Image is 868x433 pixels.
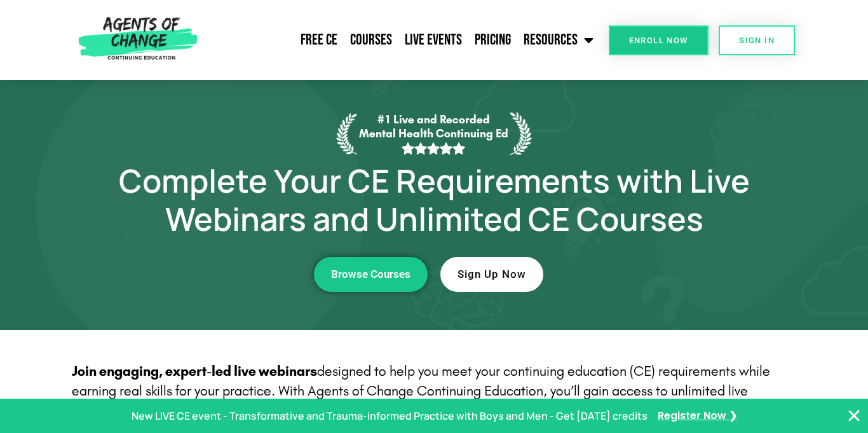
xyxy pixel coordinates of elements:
p: designed to help you meet your continuing education (CE) requirements while earning real skills f... [72,362,783,420]
strong: Join engaging, expert-led live webinars [72,363,317,380]
a: Sign Up Now [440,257,543,292]
a: Register Now ❯ [658,407,737,425]
span: SIGN IN [739,36,775,45]
a: SIGN IN [719,25,795,55]
button: Close Banner [846,408,862,423]
span: Sign Up Now [458,269,526,280]
nav: Menu [203,24,600,56]
a: Pricing [468,24,517,56]
a: Resources [517,24,600,56]
span: Enroll Now [629,36,688,45]
a: Live Events [398,24,468,56]
p: #1 Live and Recorded Mental Health Continuing Ed [357,113,510,155]
h1: Complete Your CE Requirements with Live Webinars and Unlimited CE Courses [72,162,796,238]
a: Free CE [294,24,344,56]
a: Enroll Now [609,25,709,55]
a: Courses [344,24,398,56]
p: New LIVE CE event - Transformative and Trauma-informed Practice with Boys and Men - Get [DATE] cr... [132,407,648,425]
span: Browse Courses [331,269,410,280]
a: Browse Courses [314,257,428,292]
